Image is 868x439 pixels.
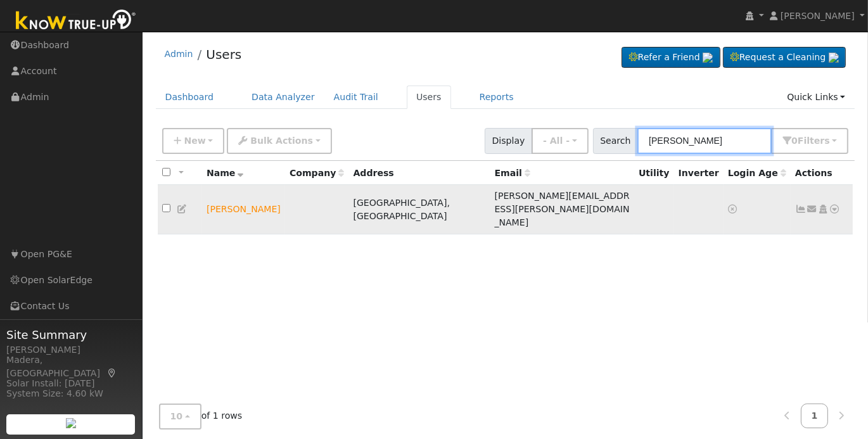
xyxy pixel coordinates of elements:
[6,353,136,380] div: Madera, [GEOGRAPHIC_DATA]
[495,191,630,227] span: [PERSON_NAME][EMAIL_ADDRESS][PERSON_NAME][DOMAIN_NAME]
[159,404,201,429] button: 10
[532,128,589,154] button: - All -
[777,86,855,109] a: Quick Links
[177,204,188,214] a: Edit User
[795,204,807,214] a: Not connected
[66,418,76,428] img: retrieve
[593,128,638,154] span: Search
[106,368,118,378] a: Map
[407,86,451,109] a: Users
[679,167,719,180] div: Inverter
[795,167,848,180] div: Actions
[206,47,241,62] a: Users
[639,167,670,180] div: Utility
[170,411,183,421] span: 10
[159,404,243,429] span: of 1 rows
[354,167,486,180] div: Address
[829,53,839,63] img: retrieve
[250,136,313,146] span: Bulk Actions
[801,404,829,428] a: 1
[242,86,324,109] a: Data Analyzer
[817,204,829,214] a: Login As
[348,185,490,234] td: [GEOGRAPHIC_DATA], [GEOGRAPHIC_DATA]
[207,168,244,178] span: Name
[829,203,841,216] a: Other actions
[703,53,713,63] img: retrieve
[485,128,532,154] span: Display
[227,128,331,154] button: Bulk Actions
[6,387,136,400] div: System Size: 4.60 kW
[781,11,855,21] span: [PERSON_NAME]
[728,168,786,178] span: Days since last login
[637,128,772,154] input: Search
[184,136,205,146] span: New
[807,203,818,216] a: isaac.samaniego@yahoo.com
[798,136,830,146] span: Filter
[10,7,143,35] img: Know True-Up
[6,343,136,357] div: [PERSON_NAME]
[470,86,523,109] a: Reports
[162,128,225,154] button: New
[324,86,388,109] a: Audit Trail
[771,128,848,154] button: 0Filters
[728,204,739,214] a: No login access
[6,377,136,390] div: Solar Install: [DATE]
[290,168,344,178] span: Company name
[495,168,530,178] span: Email
[622,47,720,68] a: Refer a Friend
[165,49,193,59] a: Admin
[156,86,224,109] a: Dashboard
[824,136,829,146] span: s
[723,47,846,68] a: Request a Cleaning
[202,185,285,234] td: Lead
[6,326,136,343] span: Site Summary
